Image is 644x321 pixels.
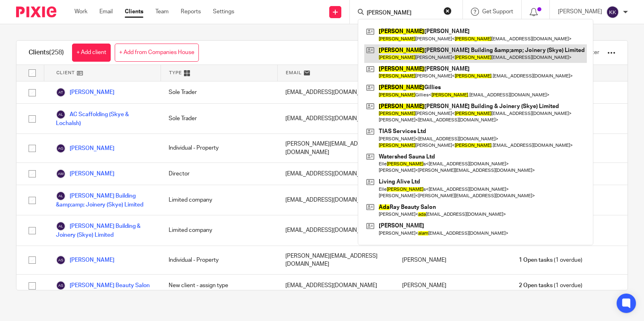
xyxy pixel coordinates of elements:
[277,163,394,185] div: [EMAIL_ADDRESS][DOMAIN_NAME]
[56,69,75,76] span: Client
[49,49,64,56] span: (258)
[277,275,394,296] div: [EMAIL_ADDRESS][DOMAIN_NAME]
[16,6,56,17] img: Pixie
[56,110,66,119] img: svg%3E
[277,215,394,245] div: [EMAIL_ADDRESS][DOMAIN_NAME]
[161,185,277,215] div: Limited company
[606,6,619,19] img: svg%3E
[161,163,277,185] div: Director
[115,44,199,62] a: + Add from Companies House
[56,169,66,179] img: svg%3E
[277,81,394,103] div: [EMAIL_ADDRESS][DOMAIN_NAME]
[277,134,394,163] div: [PERSON_NAME][EMAIL_ADDRESS][DOMAIN_NAME]
[169,69,182,76] span: Type
[56,110,153,127] a: AC Scaffolding (Skye & Lochalsh)
[519,256,582,264] span: (1 overdue)
[286,69,302,76] span: Email
[213,8,234,16] a: Settings
[56,191,153,209] a: [PERSON_NAME] Building &amp;amp; Joinery (Skye) Limited
[161,275,277,296] div: New client - assign type
[56,191,66,201] img: svg%3E
[29,48,64,57] h1: Clients
[125,8,143,16] a: Clients
[161,134,277,163] div: Individual - Property
[56,255,114,265] a: [PERSON_NAME]
[155,8,169,16] a: Team
[72,44,111,62] a: + Add client
[56,255,66,265] img: svg%3E
[56,144,114,153] a: [PERSON_NAME]
[519,281,553,290] span: 2 Open tasks
[56,88,114,97] a: [PERSON_NAME]
[99,8,113,16] a: Email
[519,281,582,290] span: (1 overdue)
[56,169,114,179] a: [PERSON_NAME]
[482,9,513,15] span: Get Support
[366,10,438,17] input: Search
[394,246,511,275] div: [PERSON_NAME]
[161,104,277,133] div: Sole Trader
[56,221,66,231] img: svg%3E
[277,246,394,275] div: [PERSON_NAME][EMAIL_ADDRESS][DOMAIN_NAME]
[56,281,150,290] a: [PERSON_NAME] Beauty Salon
[161,246,277,275] div: Individual - Property
[277,185,394,215] div: [EMAIL_ADDRESS][DOMAIN_NAME]
[519,256,553,264] span: 1 Open tasks
[444,7,452,15] button: Clear
[181,8,201,16] a: Reports
[394,275,511,296] div: [PERSON_NAME]
[277,104,394,133] div: [EMAIL_ADDRESS][DOMAIN_NAME]
[161,81,277,103] div: Sole Trader
[56,144,66,153] img: svg%3E
[558,8,602,16] p: [PERSON_NAME]
[56,221,153,239] a: [PERSON_NAME] Building & Joinery (Skye) Limited
[56,88,66,97] img: svg%3E
[25,65,40,81] input: Select all
[56,281,66,290] img: svg%3E
[161,215,277,245] div: Limited company
[74,8,87,16] a: Work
